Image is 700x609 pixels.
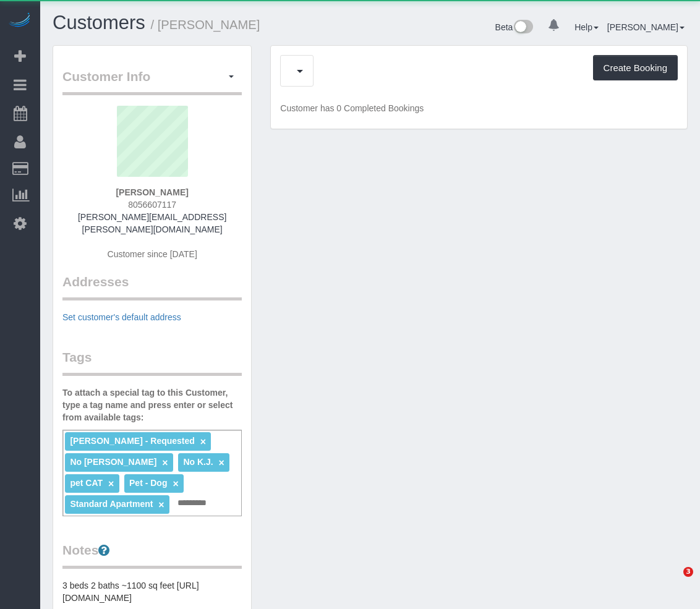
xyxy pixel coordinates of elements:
span: 3 [683,567,693,577]
iframe: Intercom live chat [658,567,688,597]
a: [PERSON_NAME][EMAIL_ADDRESS][PERSON_NAME][DOMAIN_NAME] [78,212,226,234]
a: Set customer's default address [62,312,181,322]
a: [PERSON_NAME] [607,22,685,32]
span: 8056607117 [128,200,176,210]
a: × [158,500,164,510]
img: Automaid Logo [7,12,32,30]
img: New interface [513,20,533,36]
a: Help [574,22,599,32]
p: Customer has 0 Completed Bookings [280,102,678,114]
a: Beta [495,22,534,32]
span: Pet - Dog [129,478,167,488]
span: No K.J. [183,457,213,467]
a: × [219,458,224,468]
small: / [PERSON_NAME] [151,18,260,32]
a: Customers [53,12,145,33]
span: [PERSON_NAME] - Requested [70,436,194,446]
span: Customer since [DATE] [108,249,197,259]
a: × [173,479,178,489]
span: Standard Apartment [70,499,153,509]
a: × [162,458,168,468]
legend: Tags [62,348,242,376]
label: To attach a special tag to this Customer, type a tag name and press enter or select from availabl... [62,386,242,424]
span: pet CAT [70,478,103,488]
legend: Notes [62,541,242,569]
span: No [PERSON_NAME] [70,457,156,467]
a: × [108,479,114,489]
strong: [PERSON_NAME] [116,187,188,197]
a: × [200,437,206,447]
button: Create Booking [593,55,678,81]
pre: 3 beds 2 baths ~1100 sq feet [URL][DOMAIN_NAME] [62,579,242,604]
legend: Customer Info [62,67,242,95]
